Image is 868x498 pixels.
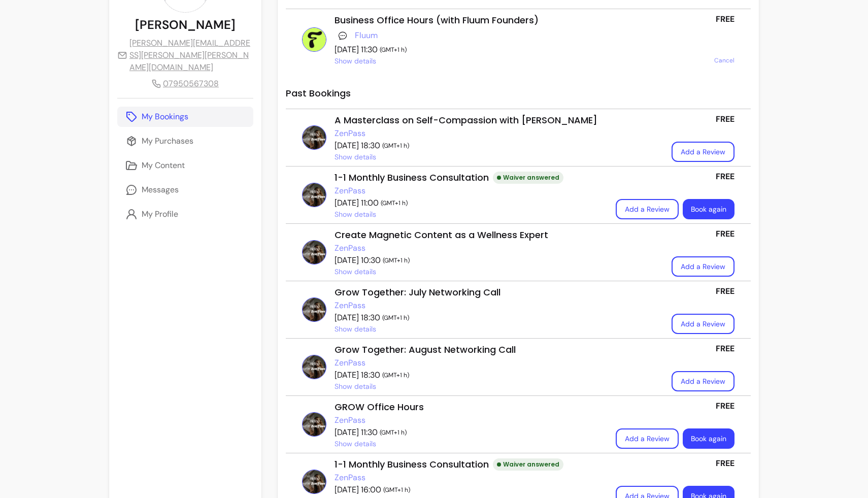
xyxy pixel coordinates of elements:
[335,324,376,334] span: Show details
[672,256,735,277] button: Add a Review
[716,171,735,183] p: FREE
[135,17,236,33] p: [PERSON_NAME]
[335,197,608,209] p: [DATE] 11:00
[672,371,735,391] button: Add a Review
[117,37,253,74] a: [PERSON_NAME][EMAIL_ADDRESS][PERSON_NAME][PERSON_NAME][DOMAIN_NAME]
[152,78,219,90] a: 07950567308
[335,267,376,277] span: Show details
[142,135,193,147] p: My Purchases
[493,172,563,184] div: Waiver answered
[335,285,663,300] div: Grow Together: July Networking Call
[335,400,608,414] div: GROW Office Hours
[117,107,253,127] a: My Bookings
[335,343,663,357] div: Grow Together: August Networking Call
[335,300,365,312] a: ZenPass
[355,29,378,42] span: Click to open Provider profile
[302,183,326,207] img: Picture of ZenPass
[335,185,365,197] span: Click to open Provider profile
[716,343,735,355] p: FREE
[335,357,365,369] span: Click to open Provider profile
[716,113,735,125] p: FREE
[335,426,608,439] p: [DATE] 11:30
[335,209,376,219] span: Show details
[335,300,365,312] span: Click to open Provider profile
[302,412,326,437] img: Picture of ZenPass
[286,86,751,109] h2: Past Bookings
[335,369,663,381] p: [DATE] 18:30
[335,171,608,185] div: 1-1 Monthly Business Consultation
[335,414,365,426] a: ZenPass
[117,131,253,151] a: My Purchases
[380,428,407,437] span: ( GMT+1 h )
[382,142,409,150] span: ( GMT+1 h )
[716,228,735,240] p: FREE
[117,180,253,200] a: Messages
[302,27,326,52] img: Picture of Fluum
[335,140,663,152] p: [DATE] 18:30
[355,29,378,42] a: Fluum
[302,355,326,379] img: Picture of ZenPass
[335,185,365,197] a: ZenPass
[683,199,735,219] a: Book again
[335,472,365,484] span: Click to open Provider profile
[335,228,663,242] div: Create Magnetic Content as a Wellness Expert
[380,46,407,54] span: ( GMT+1 h )
[335,357,365,369] a: ZenPass
[302,240,326,264] img: Picture of ZenPass
[616,199,679,219] button: Add a Review
[672,314,735,334] button: Add a Review
[716,285,735,297] p: FREE
[382,371,409,379] span: ( GMT+1 h )
[142,159,185,172] p: My Content
[335,13,706,27] div: Business Office Hours (with Fluum Founders)
[335,484,608,496] p: [DATE] 16:00
[683,428,735,449] a: Book again
[672,142,735,162] button: Add a Review
[493,458,563,471] div: Waiver answered
[335,127,365,140] span: Click to open Provider profile
[117,204,253,224] a: My Profile
[335,439,376,449] span: Show details
[335,254,663,267] p: [DATE] 10:30
[302,470,326,494] img: Picture of ZenPass
[335,113,663,127] div: A Masterclass on Self-Compassion with [PERSON_NAME]
[335,381,376,391] span: Show details
[716,400,735,412] p: FREE
[335,312,663,324] p: [DATE] 18:30
[142,111,188,123] p: My Bookings
[335,127,365,140] a: ZenPass
[335,472,365,484] a: ZenPass
[335,242,365,254] span: Click to open Provider profile
[714,56,735,64] span: Cancel
[381,199,408,207] span: ( GMT+1 h )
[302,297,326,322] img: Picture of ZenPass
[335,56,376,66] span: Show details
[335,414,365,426] span: Click to open Provider profile
[335,242,365,254] a: ZenPass
[335,152,376,162] span: Show details
[142,184,179,196] p: Messages
[302,125,326,150] img: Picture of ZenPass
[117,155,253,176] a: My Content
[335,457,608,472] div: 1-1 Monthly Business Consultation
[382,314,409,322] span: ( GMT+1 h )
[335,44,706,56] p: [DATE] 11:30
[142,208,178,220] p: My Profile
[716,457,735,470] p: FREE
[383,256,410,264] span: ( GMT+1 h )
[716,13,735,25] p: FREE
[616,428,679,449] button: Add a Review
[383,486,410,494] span: ( GMT+1 h )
